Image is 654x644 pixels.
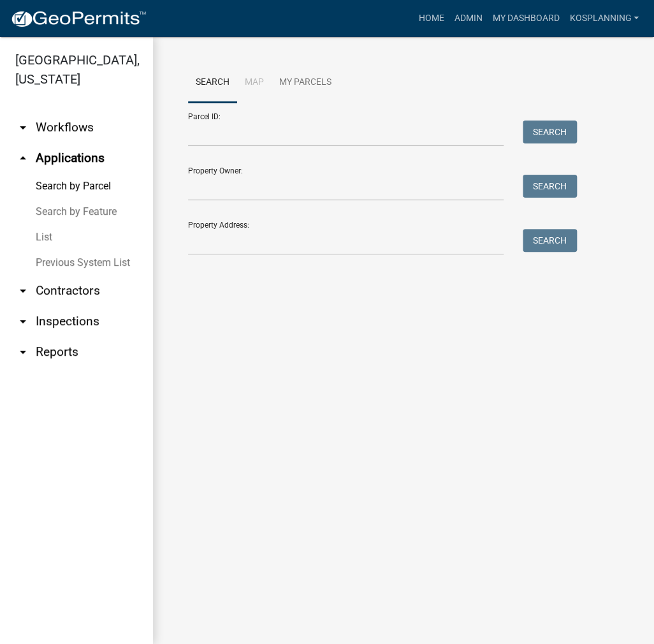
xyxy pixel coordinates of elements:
a: My Parcels [272,62,339,103]
i: arrow_drop_down [15,120,31,135]
i: arrow_drop_down [15,314,31,329]
i: arrow_drop_down [15,344,31,360]
button: Search [523,229,577,252]
a: Home [413,6,449,31]
i: arrow_drop_up [15,150,31,166]
button: Search [523,175,577,198]
a: My Dashboard [487,6,564,31]
a: Search [188,62,237,103]
i: arrow_drop_down [15,283,31,298]
a: kosplanning [564,6,644,31]
button: Search [523,121,577,143]
a: Admin [449,6,487,31]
